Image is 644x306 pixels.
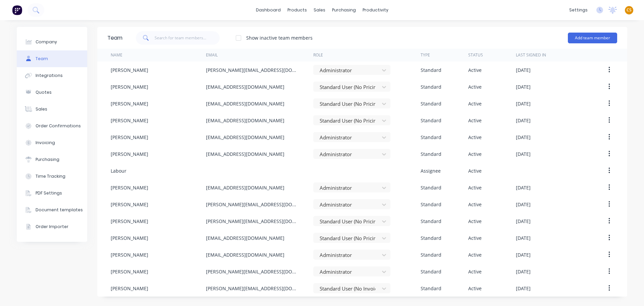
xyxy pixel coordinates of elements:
div: Type [421,52,430,58]
div: [PERSON_NAME] [111,100,148,107]
input: Search for team members... [155,31,220,45]
div: Document templates [36,207,83,213]
div: Active [468,67,482,74]
div: Team [107,34,122,42]
div: Order Importer [36,224,68,230]
div: [EMAIL_ADDRESS][DOMAIN_NAME] [206,100,284,107]
button: Purchasing [17,151,87,168]
button: Quotes [17,84,87,101]
div: Role [313,52,323,58]
div: Last signed in [516,52,546,58]
div: Labour [111,167,126,174]
div: Active [468,83,482,90]
div: Active [468,100,482,107]
div: [DATE] [516,117,531,124]
div: [PERSON_NAME] [111,67,148,74]
div: sales [310,5,329,15]
button: Order Importer [17,218,87,235]
div: [DATE] [516,83,531,90]
div: [PERSON_NAME] [111,234,148,242]
div: Active [468,251,482,258]
div: Company [36,39,57,45]
div: Status [468,52,483,58]
div: [PERSON_NAME][EMAIL_ADDRESS][DOMAIN_NAME] [206,268,300,275]
div: Time Tracking [36,173,65,179]
div: Active [468,268,482,275]
div: [EMAIL_ADDRESS][DOMAIN_NAME] [206,251,284,258]
button: Company [17,34,87,50]
button: PDF Settings [17,185,87,202]
div: [DATE] [516,285,531,292]
div: Active [468,201,482,208]
div: [DATE] [516,100,531,107]
div: Standard [421,251,441,258]
div: Active [468,234,482,242]
div: [PERSON_NAME][EMAIL_ADDRESS][DOMAIN_NAME] [206,201,300,208]
div: Quotes [36,89,52,95]
a: dashboard [253,5,284,15]
div: Standard [421,234,441,242]
div: [PERSON_NAME] [111,218,148,225]
div: Standard [421,150,441,158]
div: [EMAIL_ADDRESS][DOMAIN_NAME] [206,134,284,141]
button: Team [17,50,87,67]
div: [PERSON_NAME] [111,201,148,208]
div: [PERSON_NAME][EMAIL_ADDRESS][DOMAIN_NAME] [206,67,300,74]
div: Show inactive team members [246,34,313,41]
span: CS [627,7,632,13]
div: Active [468,134,482,141]
button: Add team member [568,33,617,43]
div: Standard [421,268,441,275]
div: [EMAIL_ADDRESS][DOMAIN_NAME] [206,150,284,158]
div: [PERSON_NAME] [111,150,148,158]
div: [PERSON_NAME][EMAIL_ADDRESS][DOMAIN_NAME] [206,218,300,225]
div: Email [206,52,218,58]
div: Active [468,285,482,292]
button: Integrations [17,67,87,84]
div: Standard [421,184,441,191]
div: [PERSON_NAME] [111,184,148,191]
div: [PERSON_NAME] [111,285,148,292]
div: Name [111,52,122,58]
div: Standard [421,285,441,292]
div: Team [36,56,48,62]
img: Factory [12,5,22,15]
div: Standard [421,83,441,90]
div: [DATE] [516,201,531,208]
div: productivity [359,5,392,15]
div: [EMAIL_ADDRESS][DOMAIN_NAME] [206,117,284,124]
div: Sales [36,106,47,112]
div: Invoicing [36,140,55,146]
div: [PERSON_NAME][EMAIL_ADDRESS][DOMAIN_NAME] [206,285,300,292]
div: products [284,5,310,15]
div: PDF Settings [36,190,62,196]
div: [DATE] [516,134,531,141]
div: [PERSON_NAME] [111,134,148,141]
button: Document templates [17,202,87,218]
div: Standard [421,134,441,141]
div: Standard [421,218,441,225]
button: Invoicing [17,134,87,151]
div: [PERSON_NAME] [111,251,148,258]
div: Purchasing [36,157,59,163]
div: [DATE] [516,184,531,191]
div: Standard [421,201,441,208]
div: Active [468,167,482,174]
div: Standard [421,100,441,107]
div: Standard [421,67,441,74]
div: Assignee [421,167,441,174]
div: [DATE] [516,218,531,225]
button: Time Tracking [17,168,87,185]
div: [EMAIL_ADDRESS][DOMAIN_NAME] [206,83,284,90]
div: [DATE] [516,150,531,158]
div: [EMAIL_ADDRESS][DOMAIN_NAME] [206,234,284,242]
div: Active [468,150,482,158]
div: [DATE] [516,234,531,242]
div: settings [566,5,591,15]
div: Active [468,218,482,225]
div: purchasing [329,5,359,15]
div: [DATE] [516,67,531,74]
div: [PERSON_NAME] [111,268,148,275]
div: [PERSON_NAME] [111,117,148,124]
button: Order Confirmations [17,118,87,134]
